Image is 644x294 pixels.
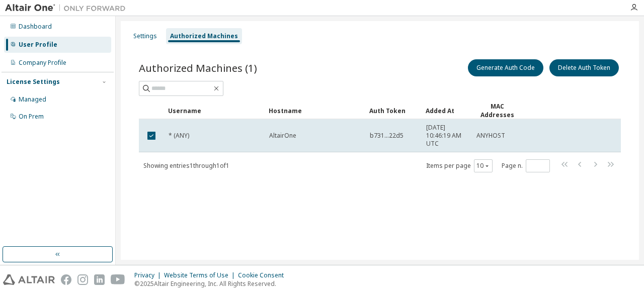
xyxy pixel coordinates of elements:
div: User Profile [19,41,57,49]
span: AltairOne [269,132,296,140]
span: Authorized Machines (1) [139,61,257,75]
div: Company Profile [19,59,66,67]
img: Altair One [5,3,131,13]
div: License Settings [7,78,60,86]
img: youtube.svg [111,274,125,285]
img: linkedin.svg [94,274,105,285]
span: Showing entries 1 through 1 of 1 [143,161,229,170]
span: ANYHOST [476,132,505,140]
span: * (ANY) [169,132,189,140]
button: 10 [476,162,490,170]
div: Hostname [269,103,361,119]
div: On Prem [19,113,44,121]
div: Website Terms of Use [164,271,238,279]
div: Authorized Machines [170,32,238,40]
div: Cookie Consent [238,271,290,279]
div: Added At [426,103,468,119]
span: Page n. [502,159,550,172]
div: Dashboard [19,23,52,31]
div: Settings [133,32,157,40]
span: b731...22d5 [370,132,404,140]
span: [DATE] 10:46:19 AM UTC [426,124,467,148]
div: Managed [19,95,46,104]
p: © 2025 Altair Engineering, Inc. All Rights Reserved. [134,279,290,288]
div: Auth Token [369,103,418,119]
button: Generate Auth Code [468,59,543,76]
div: Username [168,103,261,119]
div: Privacy [134,271,164,279]
img: facebook.svg [61,274,71,285]
div: MAC Addresses [476,102,518,119]
img: altair_logo.svg [3,274,55,285]
button: Delete Auth Token [549,59,619,76]
span: Items per page [426,159,493,172]
img: instagram.svg [77,274,88,285]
